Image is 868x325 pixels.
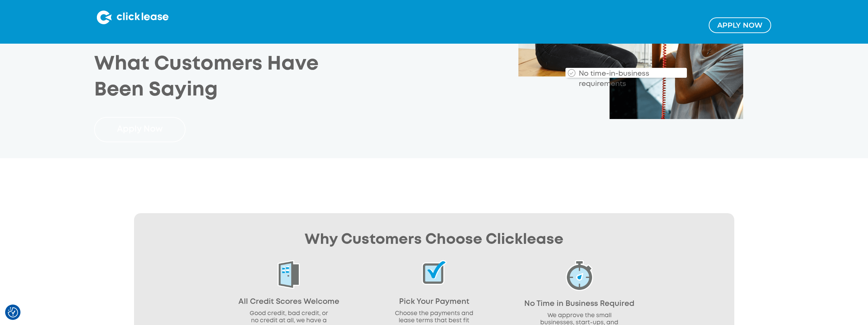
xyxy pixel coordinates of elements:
img: No time in business required [566,260,593,291]
a: Apply Now [94,117,186,142]
img: All credit scores welcome [278,260,300,289]
h2: What Customers Have Been Saying [94,51,391,103]
div: All Credit Scores Welcome [234,297,344,307]
img: Checkmark_callout [568,69,575,77]
img: Clicklease logo [97,11,168,24]
img: Revisit consent button [8,307,18,317]
h2: Why Customers Choose Clicklease [284,230,584,250]
button: Consent Preferences [8,307,18,317]
div: Pick Your Payment [379,297,489,307]
img: Pick your payments [422,260,446,285]
div: No Time in Business Required [524,299,635,309]
div: No time-in-business requirements [577,63,687,78]
a: Apply NOw [709,17,771,33]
